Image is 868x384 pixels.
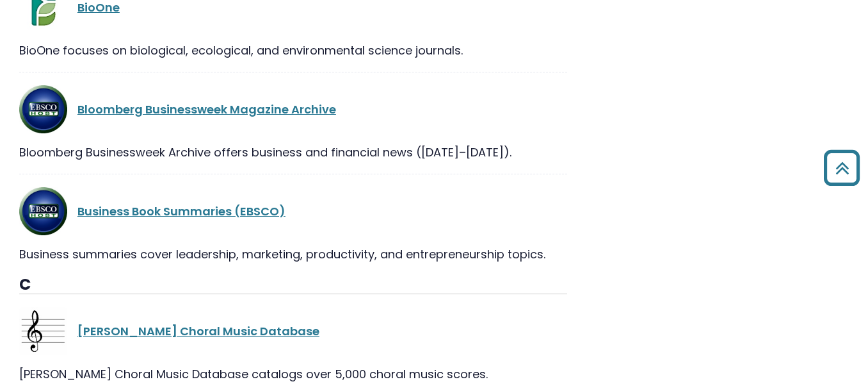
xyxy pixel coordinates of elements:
[19,276,567,295] h3: C
[819,156,865,179] a: Back to Top
[19,144,567,161] div: Bloomberg Businessweek Archive offers business and financial news ([DATE]–[DATE]).
[77,101,336,117] a: Bloomberg Businessweek Magazine Archive
[77,323,319,339] a: [PERSON_NAME] Choral Music Database
[77,203,285,219] a: Business Book Summaries (EBSCO)
[19,246,567,263] div: Business summaries cover leadership, marketing, productivity, and entrepreneurship topics.
[19,42,567,59] div: BioOne focuses on biological, ecological, and environmental science journals.
[19,365,567,383] div: [PERSON_NAME] Choral Music Database catalogs over 5,000 choral music scores.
